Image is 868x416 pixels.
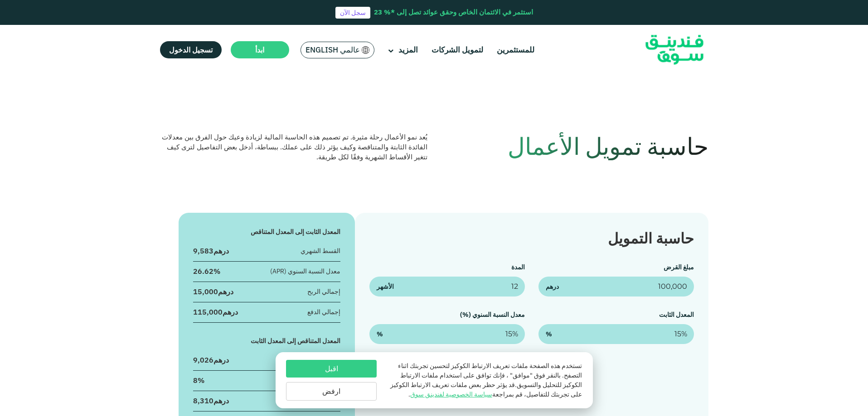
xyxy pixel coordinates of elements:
span: درهم [546,282,559,292]
h1: حاسبة تمويل الأعمال [441,132,708,160]
img: Logo [630,27,719,73]
label: مبلغ القرض [664,263,694,271]
span: تسجيل الدخول [169,45,213,54]
span: % [546,330,552,339]
a: سياسة الخصوصية لفندينق سوق [410,390,492,398]
button: ارفض [286,382,377,401]
button: اقبل [286,360,377,378]
a: لتمويل الشركات [429,43,485,57]
span: قد يؤثر حظر بعض ملفات تعريف الارتباط الكوكيز على تجربتك [390,381,582,398]
div: درهم [193,396,229,406]
div: 26.62% [193,266,220,276]
span: للتفاصيل، قم بمراجعة . [408,390,549,398]
span: 9,583 [193,246,213,255]
div: معدل النسبة السنوي (APR) [270,267,340,276]
div: درهم [193,307,238,317]
div: استثمر في الائتمان الخاص وحقق عوائد تصل إلى *% 23 [374,7,533,18]
div: القسط الشهري [301,246,340,256]
div: يُعد نمو الأعمال رحلة مثيرة. تم تصميم هذه الحاسبة المالية لزيادة وعيك حول الفرق بين معدلات الفائد... [160,132,427,162]
span: 8,310 [193,396,213,405]
div: المعدل المتناقص إلى المعدل الثابت [193,336,341,346]
div: حاسبة التمويل [369,227,693,249]
label: معدل النسبة السنوي (%) [460,311,525,319]
label: المدة [511,263,525,271]
img: SA Flag [362,46,370,54]
span: 115,000 [193,307,223,316]
div: إجمالي الربح [307,287,340,296]
div: 8% [193,375,204,385]
label: المعدل الثابت [659,311,694,319]
span: % [377,330,383,339]
div: درهم [193,246,229,256]
span: 15,000 [193,287,218,296]
div: درهم [193,287,233,296]
div: المعدل الثابت إلى المعدل المتناقص [193,227,341,237]
p: تستخدم هذه الصفحة ملفات تعريف الارتباط الكوكيز لتحسين تجربتك اثناء التصفح. بالنقر فوق "موافق" ، ف... [386,361,582,399]
div: درهم [193,355,229,365]
a: للمستثمرين [495,43,537,57]
div: إجمالي الدفع [307,307,340,317]
a: تسجيل الدخول [160,41,222,58]
span: ابدأ [255,45,264,54]
span: 9,026 [193,355,213,364]
span: الأشهر [377,282,394,292]
a: سجل الآن [335,7,370,19]
span: عالمي English [305,45,360,55]
span: المزيد [398,45,418,55]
